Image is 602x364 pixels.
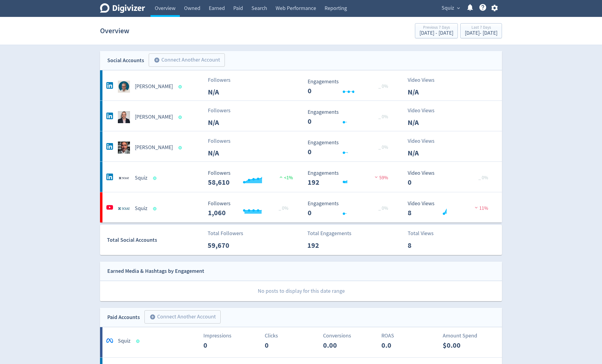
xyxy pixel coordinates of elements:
span: Data last synced: 13 Oct 2025, 1:02pm (AEDT) [179,116,184,119]
p: N/A [208,87,243,97]
svg: Followers --- [205,201,296,217]
h5: [PERSON_NAME] [135,144,173,151]
p: Video Views [408,137,442,145]
div: Paid Accounts [107,313,140,322]
span: _ 0% [478,175,488,181]
span: Data last synced: 13 Oct 2025, 9:02am (AEDT) [179,85,184,88]
a: Squiz undefinedSquiz Followers --- Followers 58,610 <1% Engagements 192 Engagements 192 59% Video... [100,162,502,192]
div: Social Accounts [107,56,144,65]
p: N/A [208,148,243,158]
span: _ 0% [378,114,388,120]
svg: Engagements 0 [305,79,395,95]
a: Nick Condon undefined[PERSON_NAME]FollowersN/A Engagements 0 Engagements 0 _ 0%Video ViewsN/A [100,131,502,161]
span: Data last synced: 13 Oct 2025, 9:02am (AEDT) [179,146,184,149]
img: negative-performance.svg [473,205,479,210]
div: [DATE] - [DATE] [465,30,497,36]
button: Connect Another Account [149,53,225,67]
span: _ 0% [378,83,388,89]
h5: [PERSON_NAME] [135,83,173,90]
span: Squiz [442,3,454,13]
div: Total Social Accounts [107,236,203,244]
span: _ 0% [378,144,388,150]
button: Connect Another Account [144,310,221,324]
a: Connect Another Account [144,54,225,67]
svg: Engagements 0 [305,140,395,156]
span: add_circle [150,314,156,320]
img: negative-performance.svg [373,175,379,179]
p: Video Views [408,76,442,84]
a: SquizImpressions0Clicks0Conversions0.00ROAS0.0Amount Spend$0.00 [100,327,502,357]
p: 0 [203,340,238,351]
p: Conversions [323,332,378,340]
p: 59,670 [208,240,242,251]
p: 0 [265,340,299,351]
svg: Followers --- [205,170,296,186]
button: Squiz [439,3,461,13]
p: Impressions [203,332,258,340]
svg: Engagements 0 [305,109,395,125]
p: Clicks [265,332,319,340]
span: 11% [473,205,488,211]
span: <1% [278,175,293,181]
span: add_circle [154,57,160,63]
p: Followers [208,137,243,145]
p: Followers [208,107,243,115]
p: Amount Spend [443,332,497,340]
p: Followers [208,76,243,84]
a: Squiz undefinedSquiz Followers --- _ 0% Followers 1,060 Engagements 0 Engagements 0 _ 0% Video Vi... [100,192,502,222]
p: N/A [408,148,442,158]
p: N/A [408,117,442,128]
p: Total Engagements [307,229,351,238]
p: Total Views [408,229,442,238]
p: Video Views [408,107,442,115]
div: [DATE] - [DATE] [419,30,453,36]
img: Edward Braddock undefined [118,111,130,123]
a: Edward Braddock undefined[PERSON_NAME]FollowersN/A Engagements 0 Engagements 0 _ 0%Video ViewsN/A [100,101,502,131]
h5: Squiz [118,337,131,345]
span: Data last synced: 13 Oct 2025, 7:01am (AEDT) [136,340,141,343]
img: positive-performance.svg [278,175,284,179]
h1: Overview [100,21,129,40]
svg: Engagements 192 [305,170,395,186]
span: _ 0% [279,205,288,211]
img: Squiz undefined [118,172,130,184]
span: expand_more [456,5,461,11]
a: Anthony Nigro undefined[PERSON_NAME]FollowersN/A Engagements 0 Engagements 0 _ 0%Video ViewsN/A [100,70,502,101]
p: 192 [307,240,342,251]
p: ROAS [381,332,436,340]
p: 0.00 [323,340,358,351]
a: Connect Another Account [140,311,221,324]
div: Previous 7 Days [419,25,453,30]
div: Last 7 Days [465,25,497,30]
svg: Video Views 0 [405,170,495,186]
svg: Video Views 8 [405,201,495,217]
img: Anthony Nigro undefined [118,81,130,93]
span: 59% [373,175,388,181]
h5: [PERSON_NAME] [135,113,173,121]
p: N/A [408,87,442,97]
span: _ 0% [378,205,388,211]
div: Earned Media & Hashtags by Engagement [107,267,204,276]
span: Data last synced: 13 Oct 2025, 1:02pm (AEDT) [153,177,158,180]
p: $0.00 [443,340,477,351]
button: Previous 7 Days[DATE] - [DATE] [415,23,458,38]
h5: Squiz [135,205,147,212]
p: No posts to display for this date range [100,281,502,301]
button: Last 7 Days[DATE]- [DATE] [460,23,502,38]
p: 0.0 [381,340,416,351]
h5: Squiz [135,174,147,182]
span: Data last synced: 13 Oct 2025, 6:02am (AEDT) [153,207,158,210]
svg: Engagements 0 [305,201,395,217]
img: Nick Condon undefined [118,142,130,154]
p: N/A [208,117,243,128]
p: 8 [408,240,442,251]
img: Squiz undefined [118,203,130,215]
p: Total Followers [208,229,243,238]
